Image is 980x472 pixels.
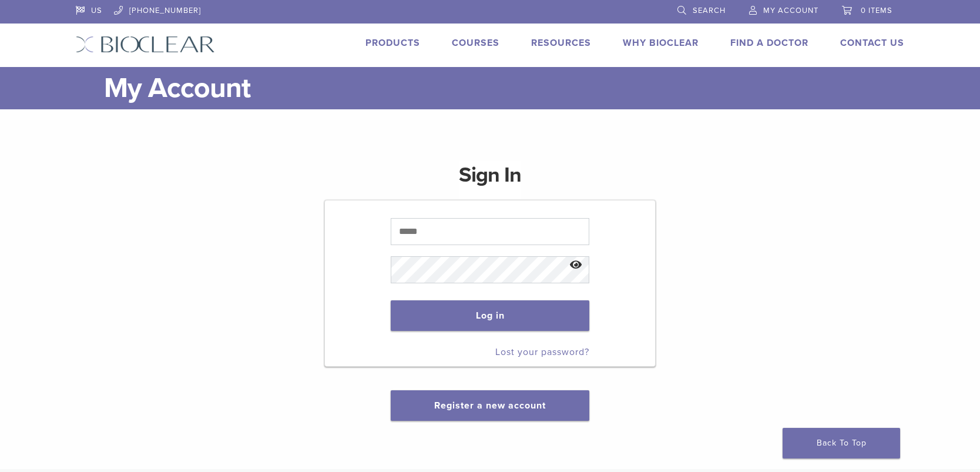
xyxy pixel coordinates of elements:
[434,400,546,411] a: Register a new account
[531,37,591,49] a: Resources
[840,37,904,49] a: Contact Us
[391,390,589,421] button: Register a new account
[861,6,892,15] span: 0 items
[459,161,521,199] h1: Sign In
[495,346,589,358] a: Lost your password?
[452,37,499,49] a: Courses
[783,428,900,458] a: Back To Top
[104,67,904,109] h1: My Account
[365,37,420,49] a: Products
[391,300,589,331] button: Log in
[693,6,726,15] span: Search
[76,36,215,53] img: Bioclear
[763,6,818,15] span: My Account
[563,250,589,280] button: Show password
[730,37,808,49] a: Find A Doctor
[623,37,699,49] a: Why Bioclear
